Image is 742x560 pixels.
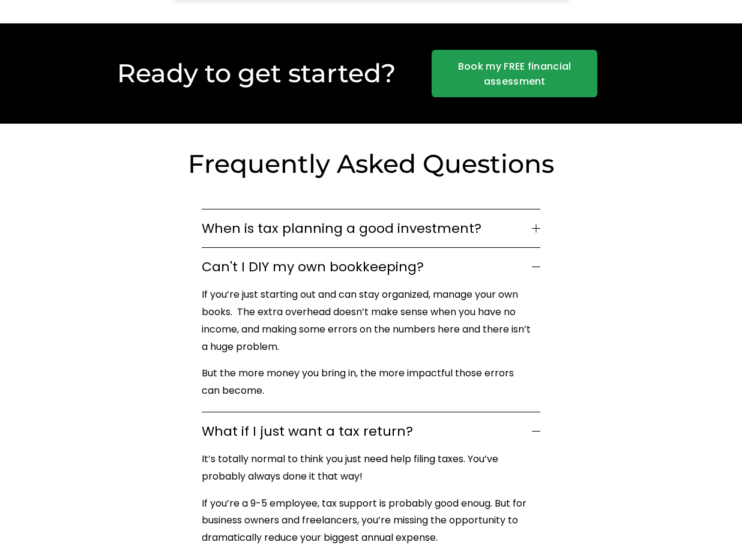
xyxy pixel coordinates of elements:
p: But the more money you bring in, the more impactful those errors can become. [202,365,534,400]
h2: Ready to get started? [87,57,425,90]
span: Can't I DIY my own bookkeeping? [202,257,531,277]
p: If you’re just starting out and can stay organized, manage your own books. The extra overhead doe... [202,286,534,355]
button: What if I just want a tax return? [202,412,540,450]
a: Book my FREE financial assessment [432,50,597,97]
span: When is tax planning a good investment? [202,218,531,238]
button: Can't I DIY my own bookkeeping? [202,248,540,286]
div: Can't I DIY my own bookkeeping? [202,286,540,412]
h2: Frequently Asked Questions [173,148,569,181]
button: When is tax planning a good investment? [202,209,540,247]
p: If you’re a 9-5 employee, tax support is probably good enoug. But for business owners and freelan... [202,495,534,547]
span: What if I just want a tax return? [202,421,531,441]
p: It’s totally normal to think you just need help filing taxes. You’ve probably always done it that... [202,451,534,486]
